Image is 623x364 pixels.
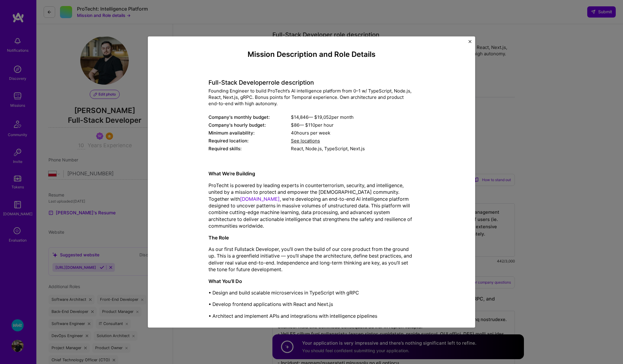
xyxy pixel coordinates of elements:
[208,171,255,177] strong: What We’re Building
[208,114,291,121] div: Company's monthly budget:
[291,130,415,136] div: 40 hours per week
[208,313,415,319] p: • Architect and implement APIs and integrations with intelligence pipelines
[208,246,415,273] p: As our first Fullstack Developer, you’ll own the build of our core product from the ground up. Th...
[291,114,415,121] div: $ 14,846 — $ 19,052 per month
[208,50,415,59] h4: Mission Description and Role Details
[240,196,280,202] a: [DOMAIN_NAME]
[208,79,415,86] h4: Full-Stack Developer role description
[468,40,471,46] button: Close
[208,278,242,284] strong: What You’ll Do
[208,235,229,241] strong: The Role
[208,289,415,296] p: • Design and build scalable microservices in TypeScript with gRPC
[208,122,291,128] div: Company's hourly budget:
[291,138,320,144] span: See locations
[208,146,291,152] div: Required skills:
[208,182,415,229] p: ProTecht is powered by leading experts in counterterrorism, security, and intelligence, united by...
[208,138,291,144] div: Required location:
[291,122,415,128] div: $ 86 — $ 110 per hour
[208,88,415,107] div: Founding Engineer to build ProTecht’s AI intelligence platform from 0–1 w/ TypeScript, Node.js, R...
[208,301,415,308] p: • Develop frontend applications with React and Next.js
[208,130,291,136] div: Minimum availability:
[291,146,415,152] div: React, Node.js, TypeScript, Next.js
